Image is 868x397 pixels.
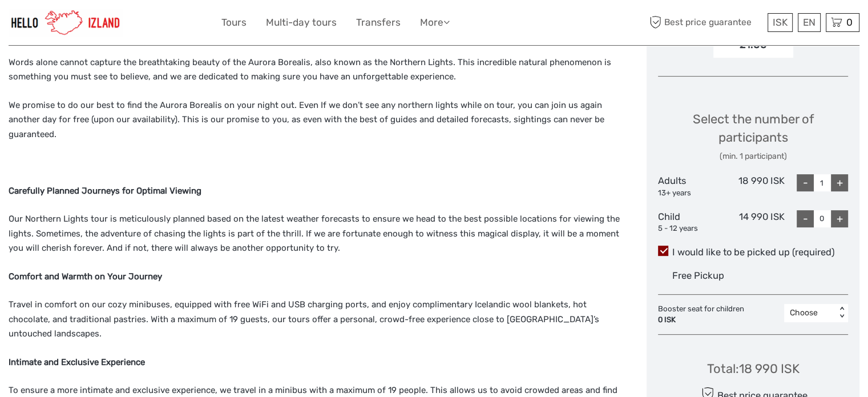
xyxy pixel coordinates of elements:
span: Best price guarantee [647,13,765,32]
p: We promise to do our best to find the Aurora Borealis on your night out. Even If we don’t see any... [9,98,623,142]
span: Free Pickup [672,270,724,281]
a: More [420,14,450,31]
strong: Comfort and Warmth on Your Journey [9,271,162,282]
a: Transfers [356,14,401,31]
div: Booster seat for children [658,304,750,326]
div: 0 ISK [658,315,744,326]
p: Travel in comfort on our cozy minibuses, equipped with free WiFi and USB charging ports, and enjo... [9,298,623,342]
div: - [797,210,814,227]
div: EN [798,13,821,32]
div: 13+ years [658,188,721,199]
strong: Intimate and Exclusive Experience [9,357,145,367]
div: 14 990 ISK [721,210,785,234]
div: Adults [658,174,721,198]
span: ISK [773,17,788,28]
div: 5 - 12 years [658,223,721,234]
span: 0 [845,17,854,28]
div: + [831,174,848,191]
div: Select the number of participants [658,110,848,162]
a: Tours [221,14,247,31]
strong: Carefully Planned Journeys for Optimal Viewing [9,186,201,196]
p: Our Northern Lights tour is meticulously planned based on the latest weather forecasts to ensure ... [9,212,623,256]
div: - [797,174,814,191]
p: Words alone cannot capture the breathtaking beauty of the Aurora Borealis, also known as the Nort... [9,55,623,85]
div: Child [658,210,721,234]
img: 1270-cead85dc-23af-4572-be81-b346f9cd5751_logo_small.jpg [9,9,123,37]
div: (min. 1 participant) [658,151,848,162]
a: Multi-day tours [266,14,337,31]
div: Choose [790,307,830,319]
div: Total : 18 990 ISK [707,360,800,378]
div: < > [837,307,847,319]
div: + [831,210,848,227]
label: I would like to be picked up (required) [658,246,848,259]
div: 18 990 ISK [721,174,785,198]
